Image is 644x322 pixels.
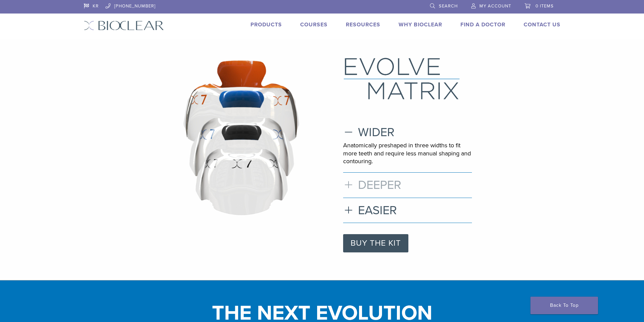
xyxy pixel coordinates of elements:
[343,203,472,218] h3: EASIER
[535,3,554,9] span: 0 items
[251,21,282,28] a: Products
[79,305,566,321] h1: THE NEXT EVOLUTION
[399,21,442,28] a: Why Bioclear
[524,21,560,28] a: Contact Us
[343,234,408,252] a: BUY THE KIT
[343,178,472,192] h3: DEEPER
[343,142,472,165] p: Anatomically preshaped in three widths to fit more teeth and require less manual shaping and cont...
[479,3,511,9] span: My Account
[300,21,328,28] a: Courses
[439,3,458,9] span: Search
[343,125,472,140] h3: WIDER
[346,21,380,28] a: Resources
[84,21,164,30] img: Bioclear
[530,297,598,314] a: Back To Top
[460,21,505,28] a: Find A Doctor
